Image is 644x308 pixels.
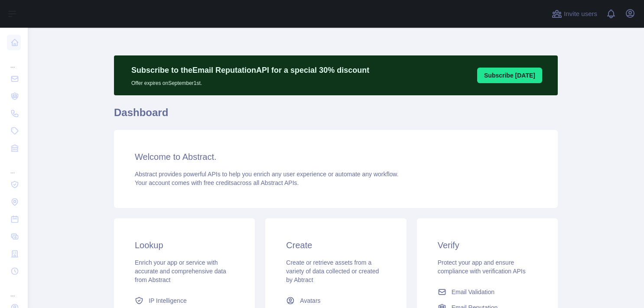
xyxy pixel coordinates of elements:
[452,288,494,296] span: Email Validation
[438,259,526,275] span: Protect your app and ensure compliance with verification APIs
[7,52,21,69] div: ...
[564,9,597,19] span: Invite users
[204,179,234,186] span: free credits
[135,259,226,283] span: Enrich your app or service with accurate and comprehensive data from Abstract
[438,239,537,251] h3: Verify
[477,68,542,83] button: Subscribe [DATE]
[550,7,599,21] button: Invite users
[286,259,379,283] span: Create or retrieve assets from a variety of data collected or created by Abtract
[7,281,21,298] div: ...
[131,64,369,76] p: Subscribe to the Email Reputation API for a special 30 % discount
[135,171,399,178] span: Abstract provides powerful APIs to help you enrich any user experience or automate any workflow.
[135,151,537,163] h3: Welcome to Abstract.
[135,179,299,186] span: Your account comes with across all Abstract APIs.
[300,296,320,305] span: Avatars
[149,296,187,305] span: IP Intelligence
[7,158,21,175] div: ...
[434,284,540,300] a: Email Validation
[114,106,558,126] h1: Dashboard
[286,239,385,251] h3: Create
[131,76,369,87] p: Offer expires on September 1st.
[135,239,234,251] h3: Lookup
